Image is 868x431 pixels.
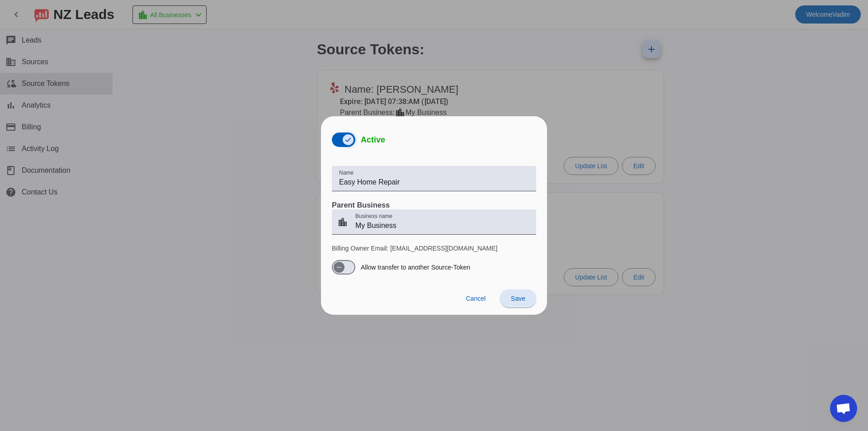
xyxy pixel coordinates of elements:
[339,170,354,176] mat-label: Name
[511,295,525,302] span: Save
[500,289,536,308] button: Save
[332,244,536,253] p: Billing Owner Email: [EMAIL_ADDRESS][DOMAIN_NAME]
[332,217,354,227] mat-icon: location_city
[458,289,493,308] button: Cancel
[355,213,392,219] mat-label: Business name
[332,200,536,209] h3: Parent Business
[830,395,857,422] div: Open chat
[466,295,486,302] span: Cancel
[359,263,470,272] label: Allow transfer to another Source-Token
[361,135,385,144] span: Active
